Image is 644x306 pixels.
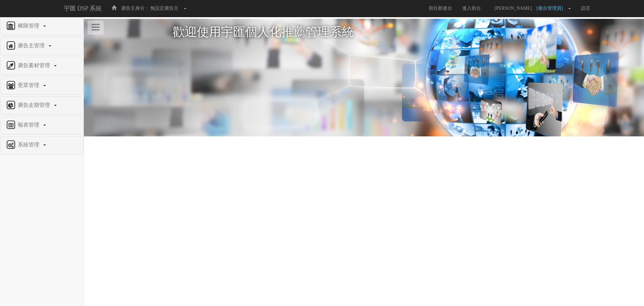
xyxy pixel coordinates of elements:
[491,6,535,11] span: [PERSON_NAME]
[150,6,178,11] span: 無設定廣告主
[16,62,53,68] span: 廣告素材管理
[5,41,78,51] a: 廣告主管理
[5,120,78,131] a: 報表管理
[121,6,149,11] span: 廣告主身分：
[5,80,78,91] a: 受眾管理
[16,102,53,108] span: 廣告走期管理
[5,100,78,111] a: 廣告走期管理
[536,6,566,11] span: [後台管理員]
[173,26,555,39] h1: 歡迎使用宇匯個人化推薦管理系統
[16,122,43,128] span: 報表管理
[5,60,78,71] a: 廣告素材管理
[5,140,78,150] a: 系統管理
[16,43,48,48] span: 廣告主管理
[16,82,43,88] span: 受眾管理
[16,142,43,147] span: 系統管理
[16,23,43,29] span: 權限管理
[5,21,78,32] a: 權限管理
